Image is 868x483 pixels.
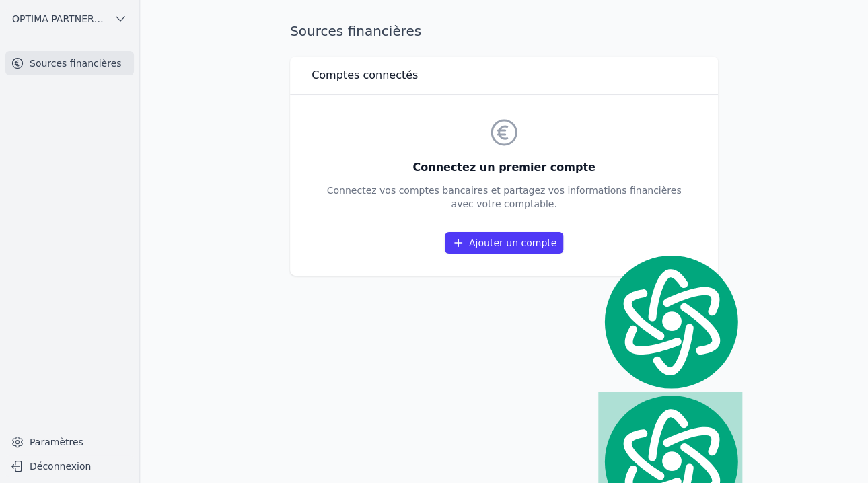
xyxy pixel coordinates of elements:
[327,159,682,176] h3: Connectez un premier compte
[5,51,134,75] a: Sources financières
[312,67,418,83] h3: Comptes connectés
[5,455,134,477] button: Déconnexion
[598,252,742,392] img: logo.svg
[445,232,563,254] a: Ajouter un compte
[327,184,682,211] p: Connectez vos comptes bancaires et partagez vos informations financières avec votre comptable.
[5,431,134,453] a: Paramètres
[5,8,134,30] button: OPTIMA PARTNERS BV
[290,22,421,40] h1: Sources financières
[12,12,108,26] span: OPTIMA PARTNERS BV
